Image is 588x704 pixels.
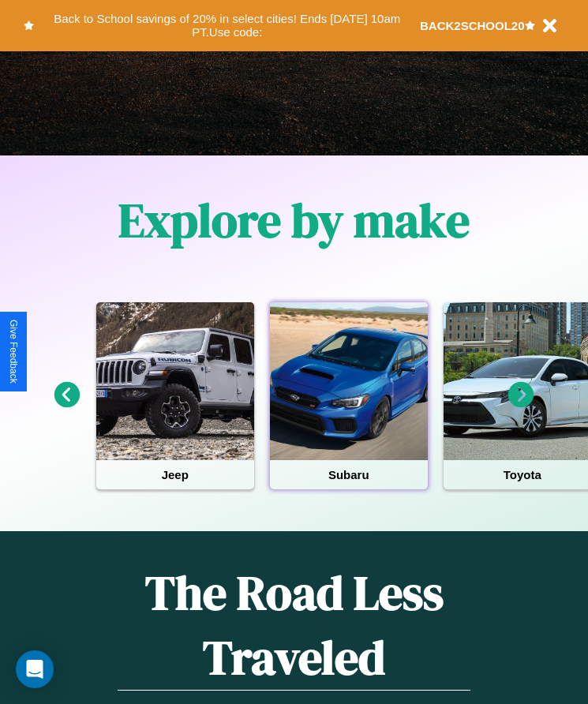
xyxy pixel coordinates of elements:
[420,19,525,32] b: BACK2SCHOOL20
[96,460,254,489] h4: Jeep
[118,560,470,691] h1: The Road Less Traveled
[16,650,54,688] div: Open Intercom Messenger
[118,188,470,253] h1: Explore by make
[8,320,19,384] div: Give Feedback
[34,8,420,43] button: Back to School savings of 20% in select cities! Ends [DATE] 10am PT.Use code:
[270,460,428,489] h4: Subaru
